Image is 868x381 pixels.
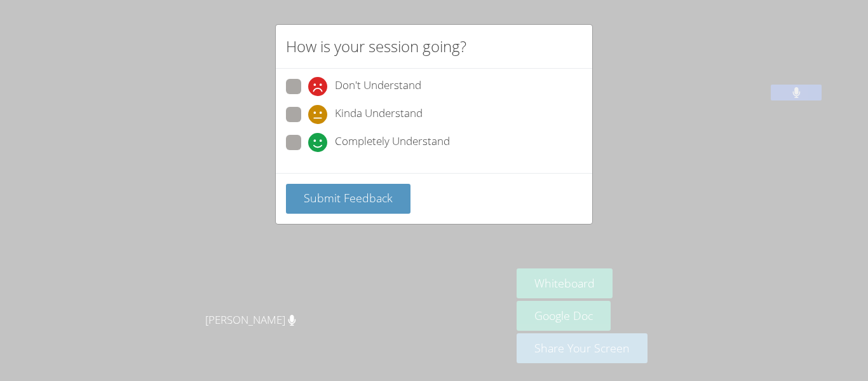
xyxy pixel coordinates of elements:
span: Kinda Understand [335,105,423,124]
span: Submit Feedback [304,190,393,205]
span: Completely Understand [335,133,450,152]
h2: How is your session going? [286,35,466,58]
button: Submit Feedback [286,184,410,214]
span: Don't Understand [335,77,421,96]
